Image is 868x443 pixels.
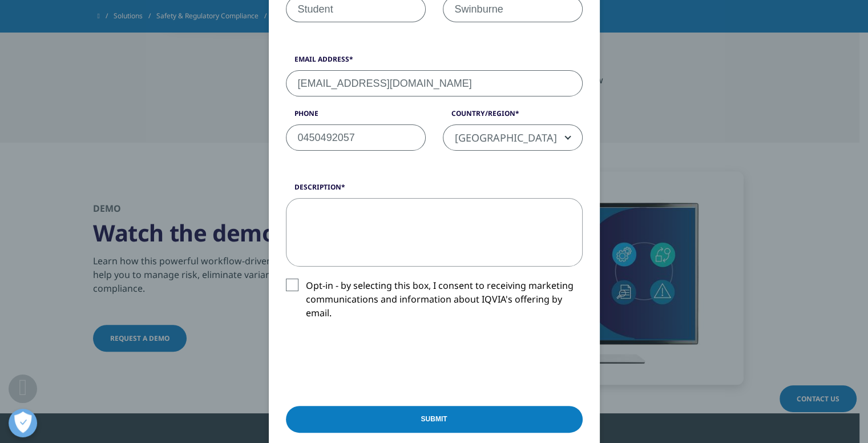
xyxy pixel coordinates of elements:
span: Australia [443,124,583,151]
label: Opt-in - by selecting this box, I consent to receiving marketing communications and information a... [286,279,583,326]
input: Submit [286,406,583,433]
span: Australia [443,125,582,151]
label: Phone [286,108,426,124]
label: Country/Region [443,108,583,124]
label: Description [286,182,583,198]
label: Email Address [286,54,583,70]
iframe: reCAPTCHA [286,338,459,382]
button: Open Preferences [9,409,37,437]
